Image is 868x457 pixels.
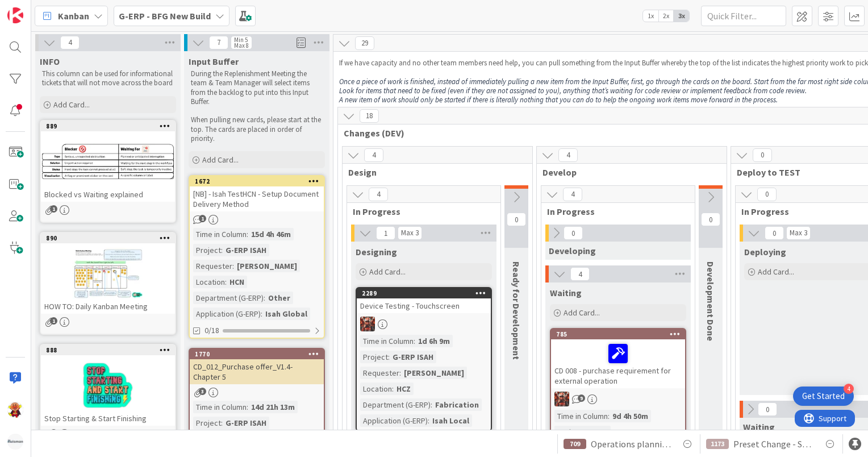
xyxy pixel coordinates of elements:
div: 1d 6h 9m [415,335,453,347]
span: In Progress [547,206,681,217]
div: 890 [41,233,175,243]
div: Requester [360,367,399,379]
div: Device Testing - Touchscreen [357,298,491,313]
span: Develop [542,167,712,178]
span: : [247,228,248,240]
span: : [399,367,401,379]
span: 0 [507,213,526,226]
p: During the Replenishment Meeting the team & Team Manager will select items from the backlog to pu... [191,69,323,106]
span: : [221,417,223,429]
span: Developing [549,245,596,256]
div: Max 3 [401,230,419,236]
div: Application (G-ERP) [193,308,261,320]
div: -RUN- [584,426,611,438]
div: 1672 [195,177,324,185]
b: G-ERP - BFG New Build [119,10,211,22]
div: 15d 4h 46m [248,228,294,240]
div: 1672 [190,176,324,186]
div: Project [193,417,221,429]
span: Designing [356,246,397,257]
p: When pulling new cards, please start at the top. The cards are placed in order of priority. [191,115,323,143]
div: 2289 [362,289,491,297]
div: 889 [46,122,175,130]
div: Time in Column [554,410,608,422]
span: 1x [643,10,658,22]
div: Isah Global [262,308,310,320]
div: 888Stop Starting & Start Finishing [41,345,175,426]
div: G-ERP ISAH [390,351,436,363]
span: Add Card... [202,155,239,165]
div: Max 8 [234,43,249,48]
span: 1 [50,205,57,213]
p: This column can be used for informational tickets that will not move across the board [42,69,174,88]
span: 4 [60,36,80,49]
div: 785CD 008 - purchase requirement for external operation [551,329,685,388]
img: JK [554,392,569,406]
div: Open Get Started checklist, remaining modules: 4 [793,387,854,406]
div: 2289 [357,288,491,298]
span: Deploying [744,246,786,257]
div: [PERSON_NAME] [234,260,300,272]
div: Time in Column [360,335,414,347]
div: 890HOW TO: Daily Kanban Meeting [41,233,175,314]
div: 890 [46,234,175,242]
div: Requester [193,260,232,272]
span: 4 [570,267,590,281]
div: 888 [46,346,175,354]
span: Preset Change - Shipping in Shipping Schedule [733,437,814,451]
span: Add Card... [53,99,90,110]
div: Time in Column [193,228,247,240]
span: 0 [758,402,777,416]
div: 9d 4h 50m [610,410,651,422]
span: : [414,335,415,347]
span: 9 [578,394,585,402]
span: Design [348,167,518,178]
div: 1672[NB] - Isah TestHCN - Setup Document Delivery Method [190,176,324,211]
div: HCN [227,276,247,288]
span: 0 [753,148,772,162]
span: 4 [563,188,582,201]
span: 0/18 [205,325,219,336]
div: Project [193,244,221,256]
img: avatar [7,434,23,450]
div: CD 008 - purchase requirement for external operation [551,339,685,388]
span: Kanban [58,9,89,23]
span: : [225,276,227,288]
div: 785 [551,329,685,339]
div: [PERSON_NAME] [401,367,467,379]
div: 1770 [190,349,324,359]
div: JK [357,317,491,331]
input: Quick Filter... [701,6,786,26]
span: INFO [40,56,60,67]
span: 3 [199,388,206,395]
div: 709 [564,439,586,449]
div: Time in Column [193,401,247,413]
div: 4 [844,384,854,394]
span: : [261,308,262,320]
span: 1 [50,429,57,437]
div: [NB] - Isah TestHCN - Setup Document Delivery Method [190,186,324,211]
div: HOW TO: Daily Kanban Meeting [41,299,175,314]
img: Visit kanbanzone.com [7,7,23,23]
img: JK [360,317,375,331]
div: 2289Device Testing - Touchscreen [357,288,491,313]
span: Input Buffer [189,56,239,67]
div: 889Blocked vs Waiting explained [41,121,175,202]
div: Project [554,426,582,438]
div: Max 3 [790,230,807,236]
div: 1770 [195,350,324,358]
div: Blocked vs Waiting explained [41,187,175,202]
div: 888 [41,345,175,355]
div: Other [265,292,293,304]
div: JK [551,392,685,406]
div: G-ERP ISAH [223,244,269,256]
div: 14d 21h 13m [248,401,298,413]
span: Add Card... [758,267,794,277]
span: 0 [765,226,784,240]
span: : [431,398,432,411]
span: In Progress [353,206,486,217]
span: : [608,410,610,422]
span: : [392,383,394,395]
span: Ready for Development [511,261,522,360]
span: 2x [658,10,674,22]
